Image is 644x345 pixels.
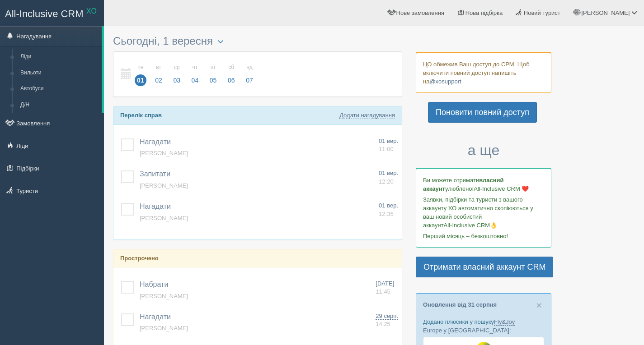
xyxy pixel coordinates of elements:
span: 04 [189,74,201,86]
span: 01 вер. [379,202,398,209]
a: 01 вер. 12:35 [379,202,398,218]
small: сб [226,64,237,71]
a: Д/Н [16,97,102,113]
a: Fly&Joy Europe у [GEOGRAPHIC_DATA] [423,318,515,334]
a: Автобуси [16,81,102,97]
a: [PERSON_NAME] [140,325,188,331]
div: ЦО обмежив Ваш доступ до СРМ. Щоб включити повний доступ напишіть на [416,52,551,93]
span: 01 вер. [379,170,398,176]
p: Додано плюсики у пошуку : [423,317,544,335]
span: Новий турист [524,9,560,16]
small: пн [135,64,146,71]
a: вт 02 [150,59,167,90]
a: ср 03 [168,59,185,90]
a: Нагадати [140,313,171,321]
small: ср [171,64,183,71]
small: нд [244,64,255,71]
p: Перший місяць – безкоштовно! [423,232,544,240]
p: Ви можете отримати улюбленої [423,176,544,193]
span: All-Inclusive CRM [5,8,84,19]
span: All-Inclusive CRM👌 [444,222,498,229]
span: 11:45 [376,288,390,295]
span: 29 серп. [376,313,398,320]
span: 03 [171,74,183,86]
b: Перелік справ [120,112,162,119]
small: чт [189,64,201,71]
sup: XO [86,7,97,15]
p: Заявки, підбірки та туристи з вашого аккаунту ХО автоматично скопіюються у ваш новий особистий ак... [423,195,544,230]
a: [PERSON_NAME] [140,182,188,189]
a: 01 вер. 11:00 [379,137,398,154]
span: Нова підбірка [465,9,503,16]
a: [PERSON_NAME] [140,215,188,221]
span: 06 [226,74,237,86]
a: Отримати власний аккаунт CRM [416,257,553,277]
span: 01 вер. [379,138,398,144]
a: Нагадати [140,138,171,146]
span: All-Inclusive CRM ❤️ [474,185,529,192]
a: All-Inclusive CRM XO [0,0,103,25]
a: 01 вер. 12:20 [379,169,398,186]
span: 07 [244,74,255,86]
a: [DATE] 11:45 [376,280,398,296]
a: Ліди [16,49,102,65]
a: пн 01 [132,59,149,90]
span: 14:25 [376,321,390,327]
a: Вильоти [16,65,102,81]
span: [DATE] [376,280,394,287]
h3: Сьогодні, 1 вересня [113,35,402,47]
a: чт 04 [187,59,204,90]
small: пт [207,64,219,71]
span: 12:20 [379,178,394,185]
a: @xosupport [429,78,461,85]
small: вт [153,64,165,71]
a: [PERSON_NAME] [140,293,188,299]
span: × [536,300,542,310]
a: пт 05 [205,59,222,90]
span: 11:00 [379,146,394,152]
span: [PERSON_NAME] [581,9,630,16]
button: Close [536,300,542,310]
span: 01 [135,74,146,86]
span: 05 [207,74,219,86]
b: власний аккаунт [423,177,504,192]
a: Поновити повний доступ [428,102,537,123]
span: 12:35 [379,211,394,217]
span: Нове замовлення [396,9,444,16]
h3: а ще [416,143,551,158]
a: Додати нагадування [339,112,395,119]
a: нд 07 [241,59,256,90]
span: 02 [153,74,165,86]
a: Оновлення від 31 серпня [423,301,497,308]
a: Запитати [140,170,170,178]
a: [PERSON_NAME] [140,150,188,156]
a: сб 06 [223,59,240,90]
b: Прострочено [120,255,159,262]
a: 29 серп. 14:25 [376,312,398,329]
a: Набрати [140,281,168,288]
a: Нагадати [140,202,171,210]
